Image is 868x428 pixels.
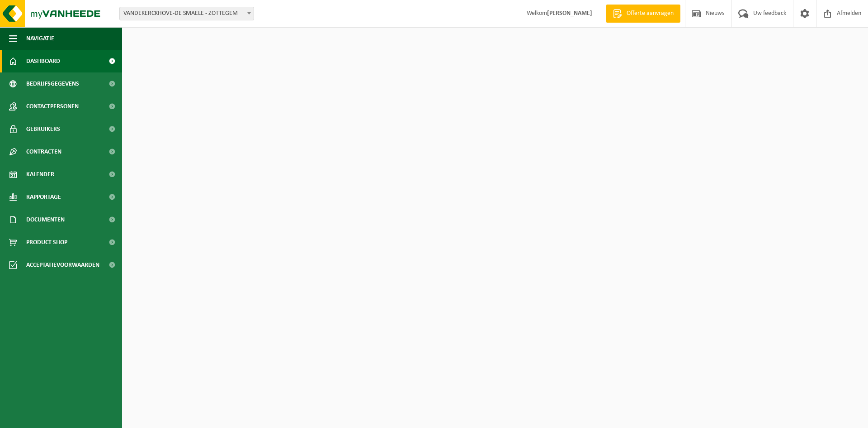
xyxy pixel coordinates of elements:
span: Kalender [26,163,54,186]
span: Dashboard [26,50,60,72]
span: Contactpersonen [26,95,79,118]
a: Offerte aanvragen [606,5,680,23]
span: Offerte aanvragen [624,9,676,18]
span: Product Shop [26,231,67,254]
span: Documenten [26,208,65,231]
span: Gebruikers [26,118,60,140]
span: Acceptatievoorwaarden [26,254,99,276]
span: Contracten [26,140,61,163]
span: VANDEKERCKHOVE-DE SMAELE - ZOTTEGEM [120,7,254,20]
span: Bedrijfsgegevens [26,72,79,95]
span: VANDEKERCKHOVE-DE SMAELE - ZOTTEGEM [119,7,254,20]
span: Rapportage [26,186,61,208]
span: Navigatie [26,27,54,50]
strong: [PERSON_NAME] [547,10,592,17]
